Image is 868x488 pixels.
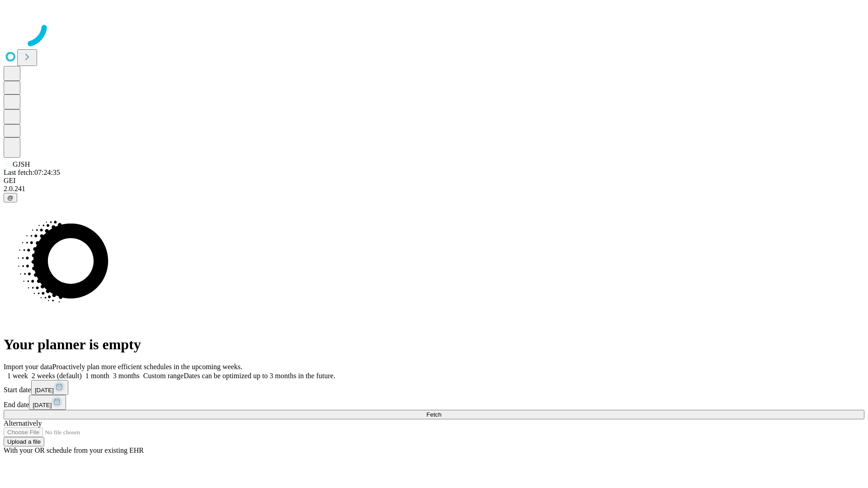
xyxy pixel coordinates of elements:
[4,380,864,395] div: Start date
[4,363,52,371] span: Import your data
[52,363,242,371] span: Proactively plan more efficient schedules in the upcoming weeks.
[4,419,42,427] span: Alternatively
[13,160,30,168] span: GJSH
[85,372,109,380] span: 1 month
[31,380,68,395] button: [DATE]
[184,372,335,380] span: Dates can be optimized up to 3 months in the future.
[143,372,184,380] span: Custom range
[4,437,44,446] button: Upload a file
[4,410,864,419] button: Fetch
[426,411,441,418] span: Fetch
[7,194,14,201] span: @
[113,372,140,380] span: 3 months
[4,446,144,454] span: With your OR schedule from your existing EHR
[29,395,66,410] button: [DATE]
[4,395,864,410] div: End date
[7,372,28,380] span: 1 week
[4,185,864,193] div: 2.0.241
[32,372,82,380] span: 2 weeks (default)
[4,193,17,202] button: @
[4,177,864,185] div: GEI
[35,387,54,394] span: [DATE]
[4,336,864,353] h1: Your planner is empty
[4,169,60,176] span: Last fetch: 07:24:35
[33,402,52,408] span: [DATE]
